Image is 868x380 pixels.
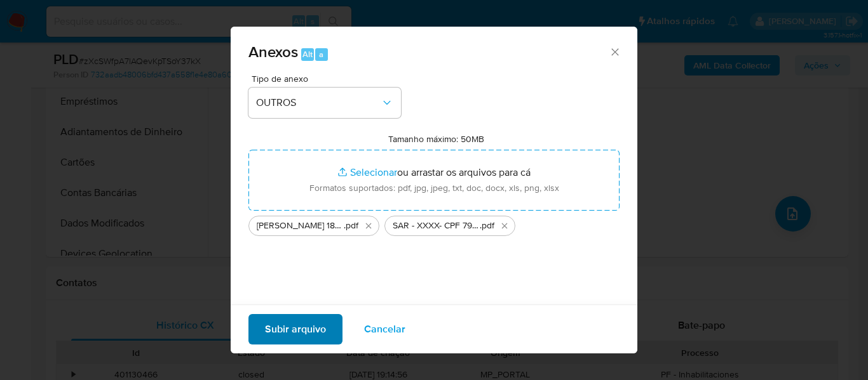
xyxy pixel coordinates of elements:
[609,46,620,57] button: Fechar
[344,219,358,232] span: .pdf
[252,74,404,83] span: Tipo de anexo
[248,88,401,118] button: OUTROS
[248,41,298,63] span: Anexos
[364,315,405,343] span: Cancelar
[480,219,494,232] span: .pdf
[265,315,326,343] span: Subir arquivo
[497,218,512,233] button: Excluir SAR - XXXX- CPF 79703518168 - SERGIO FERREIRA DA SILVA.pdf
[302,48,313,60] span: Alt
[388,133,484,145] label: Tamanho máximo: 50MB
[361,218,376,233] button: Excluir Mulan Sergio Ferreira da Silva 180118905_2025_08_28_20_35_25 - Tabla dinámica 1.pdf
[248,211,620,236] ul: Arquivos selecionados
[319,48,323,60] span: a
[393,219,480,232] span: SAR - XXXX- CPF 79703518168 - [PERSON_NAME]
[248,314,342,344] button: Subir arquivo
[257,219,344,232] span: [PERSON_NAME] 180118905_2025_08_28_20_35_25 - Tabla dinámica 1
[348,314,422,344] button: Cancelar
[256,96,381,109] span: OUTROS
